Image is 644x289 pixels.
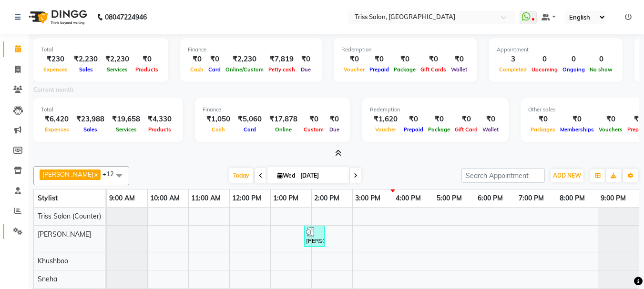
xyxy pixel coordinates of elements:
[326,114,343,125] div: ₹0
[42,170,93,178] span: [PERSON_NAME]
[297,54,314,65] div: ₹0
[41,66,70,73] span: Expenses
[449,66,470,73] span: Wallet
[297,169,345,183] input: 2025-09-03
[273,126,294,133] span: Online
[305,227,324,245] div: [PERSON_NAME], TK03, 01:50 PM-02:20 PM, Basic Pedicure
[206,54,223,65] div: ₹0
[497,46,615,54] div: Appointment
[391,54,418,65] div: ₹0
[426,126,452,133] span: Package
[418,54,449,65] div: ₹0
[144,114,175,125] div: ₹4,330
[596,126,625,133] span: Vouchers
[401,126,426,133] span: Prepaid
[93,170,98,178] a: x
[598,191,628,205] a: 9:00 PM
[275,172,297,179] span: Wed
[528,114,558,125] div: ₹0
[189,191,223,205] a: 11:00 AM
[104,66,130,73] span: Services
[367,54,391,65] div: ₹0
[393,191,423,205] a: 4:00 PM
[461,168,545,183] input: Search Appointment
[418,66,449,73] span: Gift Cards
[241,126,258,133] span: Card
[557,191,587,205] a: 8:00 PM
[560,66,587,73] span: Ongoing
[401,114,426,125] div: ₹0
[77,66,95,73] span: Sales
[298,66,313,73] span: Due
[266,114,301,125] div: ₹17,878
[271,191,301,205] a: 1:00 PM
[113,126,139,133] span: Services
[529,54,560,65] div: 0
[301,126,326,133] span: Custom
[230,191,264,205] a: 12:00 PM
[353,191,383,205] a: 3:00 PM
[38,194,58,202] span: Stylist
[312,191,342,205] a: 2:00 PM
[341,54,367,65] div: ₹0
[434,191,464,205] a: 5:00 PM
[107,191,137,205] a: 9:00 AM
[70,54,102,65] div: ₹2,230
[560,54,587,65] div: 0
[452,126,480,133] span: Gift Card
[105,4,147,30] b: 08047224946
[373,126,399,133] span: Voucher
[449,54,470,65] div: ₹0
[529,66,560,73] span: Upcoming
[188,66,206,73] span: Cash
[229,168,253,183] span: Today
[41,106,175,114] div: Total
[223,66,266,73] span: Online/Custom
[102,170,121,178] span: +12
[38,230,91,239] span: [PERSON_NAME]
[234,114,266,125] div: ₹5,060
[370,106,501,114] div: Redemption
[133,66,161,73] span: Products
[528,126,558,133] span: Packages
[203,114,234,125] div: ₹1,050
[558,126,596,133] span: Memberships
[41,114,72,125] div: ₹6,420
[367,66,391,73] span: Prepaid
[38,257,68,265] span: Khushboo
[33,86,73,94] label: Current month
[553,172,581,179] span: ADD NEW
[146,126,174,133] span: Products
[480,114,501,125] div: ₹0
[497,66,529,73] span: Completed
[209,126,227,133] span: Cash
[81,126,100,133] span: Sales
[188,46,314,54] div: Finance
[426,114,452,125] div: ₹0
[266,66,297,73] span: Petty cash
[558,114,596,125] div: ₹0
[72,114,108,125] div: ₹23,988
[108,114,144,125] div: ₹19,658
[38,275,57,283] span: Sneha
[133,54,161,65] div: ₹0
[223,54,266,65] div: ₹2,230
[516,191,546,205] a: 7:00 PM
[301,114,326,125] div: ₹0
[341,46,470,54] div: Redemption
[587,54,615,65] div: 0
[327,126,342,133] span: Due
[148,191,182,205] a: 10:00 AM
[41,54,70,65] div: ₹230
[497,54,529,65] div: 3
[596,114,625,125] div: ₹0
[24,4,90,30] img: logo
[341,66,367,73] span: Voucher
[38,212,101,220] span: Triss Salon (Counter)
[41,46,161,54] div: Total
[480,126,501,133] span: Wallet
[475,191,505,205] a: 6:00 PM
[42,126,72,133] span: Expenses
[206,66,223,73] span: Card
[587,66,615,73] span: No show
